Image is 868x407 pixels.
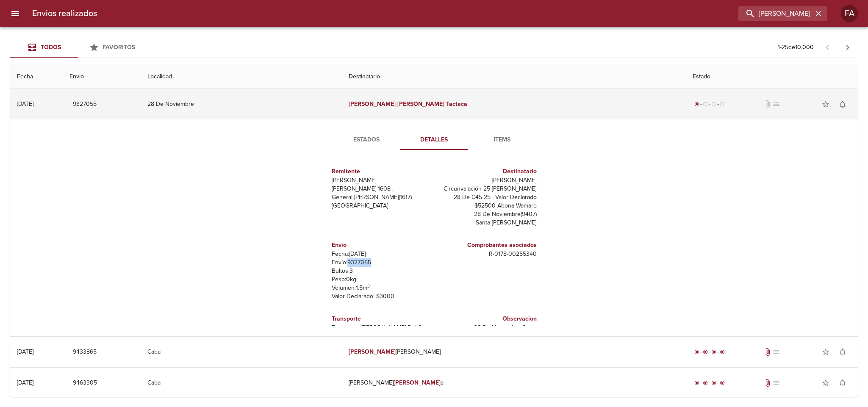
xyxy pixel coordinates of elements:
[10,37,146,58] div: Tabs Envios
[703,380,708,385] span: radio_button_checked
[349,348,396,355] em: [PERSON_NAME]
[763,379,772,387] span: Tiene documentos adjuntos
[332,324,431,332] p: Transporte: [PERSON_NAME] Del Sur
[841,5,858,22] div: Abrir información de usuario
[17,100,33,108] div: [DATE]
[763,100,772,108] span: No tiene documentos adjuntos
[711,349,716,354] span: radio_button_checked
[103,44,135,51] span: Favoritos
[10,65,63,89] th: Fecha
[834,343,851,360] button: Activar notificaciones
[720,102,725,107] span: radio_button_unchecked
[141,65,342,89] th: Localidad
[694,349,699,354] span: radio_button_checked
[438,185,537,210] p: Circunvalación 25 [PERSON_NAME] 28 De C45 25 , Valor Declarado $52500 Abona Wamaro
[438,324,537,341] p: 28 De Noviembre Santa [PERSON_NAME]
[69,375,100,391] button: 9463305
[394,379,441,386] em: [PERSON_NAME]
[837,37,858,58] span: Pagina siguiente
[332,167,431,176] h6: Remitente
[473,135,531,145] span: Items
[772,348,780,356] span: No tiene pedido asociado
[817,96,834,113] button: Agregar a favoritos
[446,100,467,108] em: Tactaca
[332,275,431,284] p: Peso: 0 kg
[438,176,537,185] p: [PERSON_NAME]
[821,379,830,387] span: star_border
[720,380,725,385] span: radio_button_checked
[73,347,97,357] span: 9433865
[141,89,342,119] td: 28 De Noviembre
[838,379,847,387] span: notifications_none
[332,241,431,250] h6: Envio
[763,348,772,356] span: Tiene documentos adjuntos
[772,379,780,387] span: No tiene pedido asociado
[332,193,431,202] p: General [PERSON_NAME] ( 1617 )
[63,65,141,89] th: Envio
[342,337,686,367] td: [PERSON_NAME]
[332,314,431,324] h6: Transporte
[838,348,847,356] span: notifications_none
[694,102,699,107] span: radio_button_checked
[711,380,716,385] span: radio_button_checked
[438,167,537,176] h6: Destinatario
[332,202,431,210] p: [GEOGRAPHIC_DATA]
[438,241,537,250] h6: Comprobantes asociados
[73,378,97,388] span: 9463305
[834,374,851,391] button: Activar notificaciones
[332,185,431,193] p: [PERSON_NAME] 1608 ,
[778,43,814,52] p: 1 - 25 de 10.000
[821,100,830,108] span: star_border
[817,343,834,360] button: Agregar a favoritos
[693,348,727,356] div: Entregado
[693,100,727,108] div: Generado
[333,130,536,150] div: Tabs detalle de guia
[342,65,686,89] th: Destinatario
[841,5,858,22] div: FA
[32,7,97,20] h6: Envios realizados
[703,349,708,354] span: radio_button_checked
[817,43,837,51] span: Pagina anterior
[686,65,858,89] th: Estado
[438,210,537,219] p: 28 De Noviembre ( 9407 )
[332,250,431,258] p: Fecha: [DATE]
[711,102,716,107] span: radio_button_unchecked
[367,283,370,289] sup: 3
[332,292,431,301] p: Valor Declarado: $ 3000
[438,250,537,258] p: R - 0178 - 00255340
[438,314,537,324] h6: Observacion
[69,97,100,112] button: 9327055
[332,284,431,292] p: Volumen: 1.5 m
[817,374,834,391] button: Agregar a favoritos
[141,368,342,398] td: Caba
[693,379,727,387] div: Entregado
[834,96,851,113] button: Activar notificaciones
[332,267,431,275] p: Bultos: 3
[703,102,708,107] span: radio_button_unchecked
[41,44,61,51] span: Todos
[772,100,780,108] span: No tiene pedido asociado
[694,380,699,385] span: radio_button_checked
[141,337,342,367] td: Caba
[720,349,725,354] span: radio_button_checked
[332,258,431,267] p: Envío: 9327055
[338,135,395,145] span: Estados
[738,6,813,21] input: buscar
[332,176,431,185] p: [PERSON_NAME]
[838,100,847,108] span: notifications_none
[69,344,100,360] button: 9433865
[349,100,396,108] em: [PERSON_NAME]
[17,379,33,386] div: [DATE]
[73,99,97,110] span: 9327055
[17,348,33,355] div: [DATE]
[438,219,537,227] p: Santa [PERSON_NAME]
[405,135,463,145] span: Detalles
[397,100,444,108] em: [PERSON_NAME]
[342,368,686,398] td: [PERSON_NAME] a
[5,3,25,24] button: menu
[821,348,830,356] span: star_border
